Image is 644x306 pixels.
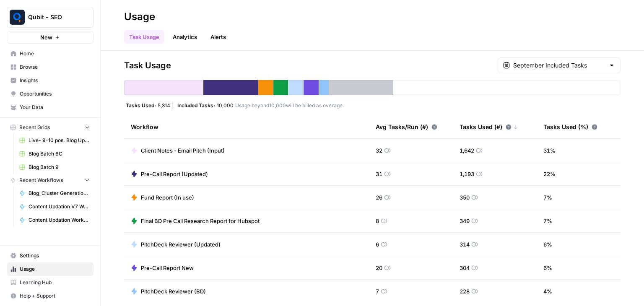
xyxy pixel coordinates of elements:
[131,264,194,272] a: Pre-Call Report New
[7,101,93,114] a: Your Data
[235,102,344,109] span: Usage beyond 10,000 will be billed as overage.
[376,115,437,138] div: Avg Tasks/Run (#)
[376,193,382,202] span: 26
[7,121,93,134] button: Recent Grids
[7,276,93,289] a: Learning Hub
[141,193,194,202] span: Fund Report (In use)
[7,249,93,262] a: Settings
[141,217,260,225] span: Final BD Pre Call Research Report for Hubspot
[131,287,206,296] a: PitchDeck Reviewer (BD)
[19,176,63,184] span: Recent Workflows
[543,170,556,178] span: 22 %
[7,31,93,44] button: New
[141,287,206,296] span: PitchDeck Reviewer (BD)
[141,240,221,249] span: PitchDeck Reviewer (Updated)
[124,30,164,44] a: Task Usage
[19,124,50,131] span: Recent Grids
[131,146,225,155] a: Client Notes - Email Pitch (Input)
[124,10,155,23] div: Usage
[376,287,379,296] span: 7
[376,240,379,249] span: 6
[460,170,474,178] span: 1,193
[20,104,90,111] span: Your Data
[20,90,90,98] span: Opportunities
[16,187,93,200] a: Blog_Cluster Generation V3a1 with WP Integration [Live site]
[126,102,156,109] span: Tasks Used:
[7,289,93,303] button: Help + Support
[376,170,382,178] span: 31
[29,203,90,210] span: Content Updation V7 Workflow
[543,115,597,138] div: Tasks Used (%)
[131,217,260,225] a: Final BD Pre Call Research Report for Hubspot
[16,200,93,213] a: Content Updation V7 Workflow
[40,33,52,41] span: New
[20,77,90,84] span: Insights
[20,279,90,286] span: Learning Hub
[543,193,552,202] span: 7 %
[29,137,90,144] span: Live- 9-10 pos. Blog Updates Grid
[460,287,470,296] span: 228
[543,287,552,296] span: 4 %
[16,161,93,174] a: Blog Batch 9
[16,147,93,161] a: Blog Batch 6C
[460,217,470,225] span: 349
[131,193,194,202] a: Fund Report (In use)
[20,252,90,259] span: Settings
[124,60,171,71] span: Task Usage
[7,174,93,187] button: Recent Workflows
[7,262,93,276] a: Usage
[20,50,90,57] span: Home
[376,217,379,225] span: 8
[543,264,552,272] span: 6 %
[460,115,518,138] div: Tasks Used (#)
[20,265,90,273] span: Usage
[29,150,90,158] span: Blog Batch 6C
[20,292,90,300] span: Help + Support
[16,134,93,147] a: Live- 9-10 pos. Blog Updates Grid
[543,217,552,225] span: 7 %
[217,102,234,109] span: 10,000
[131,240,221,249] a: PitchDeck Reviewer (Updated)
[205,30,231,44] button: Alerts
[131,115,362,138] div: Workflow
[158,102,170,109] span: 5,314
[16,213,93,227] a: Content Updation Workflow VA1
[29,189,90,197] span: Blog_Cluster Generation V3a1 with WP Integration [Live site]
[460,264,470,272] span: 304
[131,170,208,178] a: Pre-Call Report (Updated)
[460,240,470,249] span: 314
[141,170,208,178] span: Pre-Call Report (Updated)
[7,47,93,60] a: Home
[10,10,25,25] img: Qubit - SEO Logo
[513,61,605,70] input: September Included Tasks
[376,264,382,272] span: 20
[543,146,556,155] span: 31 %
[7,7,93,28] button: Workspace: Qubit - SEO
[29,216,90,224] span: Content Updation Workflow VA1
[141,146,225,155] span: Client Notes - Email Pitch (Input)
[7,87,93,101] a: Opportunities
[460,146,474,155] span: 1,642
[376,146,382,155] span: 32
[20,63,90,71] span: Browse
[28,13,79,21] span: Qubit - SEO
[460,193,470,202] span: 350
[168,30,202,44] a: Analytics
[29,163,90,171] span: Blog Batch 9
[7,74,93,87] a: Insights
[141,264,194,272] span: Pre-Call Report New
[7,60,93,74] a: Browse
[177,102,215,109] span: Included Tasks:
[543,240,552,249] span: 6 %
